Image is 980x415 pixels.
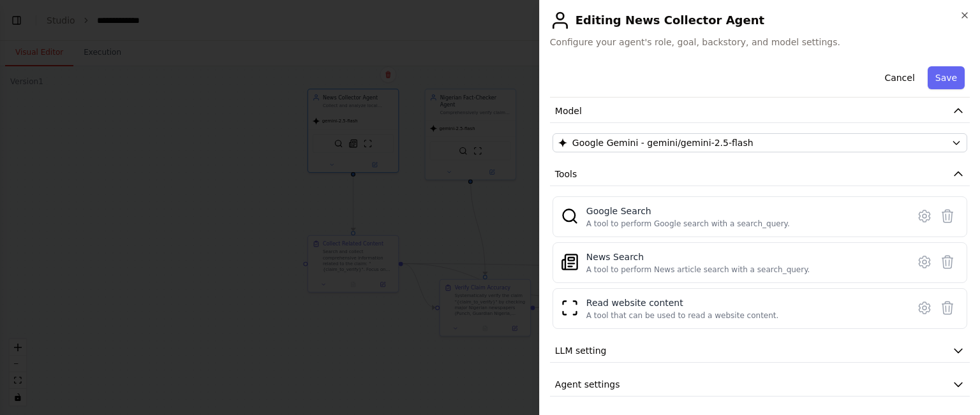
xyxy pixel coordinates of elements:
button: Delete tool [936,251,959,273]
h2: Editing News Collector Agent [550,10,970,31]
button: LLM setting [550,339,970,363]
div: Read website content [586,296,779,309]
div: News Search [586,251,810,263]
span: Configure your agent's role, goal, backstory, and model settings. [550,36,970,48]
span: Google Gemini - gemini/gemini-2.5-flash [572,136,754,149]
span: Model [555,105,582,117]
img: SerplyWebSearchTool [561,207,579,225]
img: ScrapeWebsiteTool [561,299,579,317]
span: LLM setting [555,344,607,357]
button: Model [550,99,970,123]
button: Configure tool [913,296,936,319]
div: A tool that can be used to read a website content. [586,310,779,321]
button: Save [928,66,965,89]
div: A tool to perform Google search with a search_query. [586,219,790,229]
span: Tools [555,168,577,180]
button: Configure tool [913,251,936,273]
button: Cancel [877,66,922,89]
button: Tools [550,163,970,186]
button: Agent settings [550,373,970,397]
button: Configure tool [913,205,936,228]
button: Delete tool [936,296,959,319]
img: SerplyNewsSearchTool [561,253,579,271]
div: Google Search [586,205,790,217]
span: Agent settings [555,378,620,391]
div: A tool to perform News article search with a search_query. [586,265,810,275]
button: Delete tool [936,205,959,228]
button: Google Gemini - gemini/gemini-2.5-flash [553,133,967,152]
